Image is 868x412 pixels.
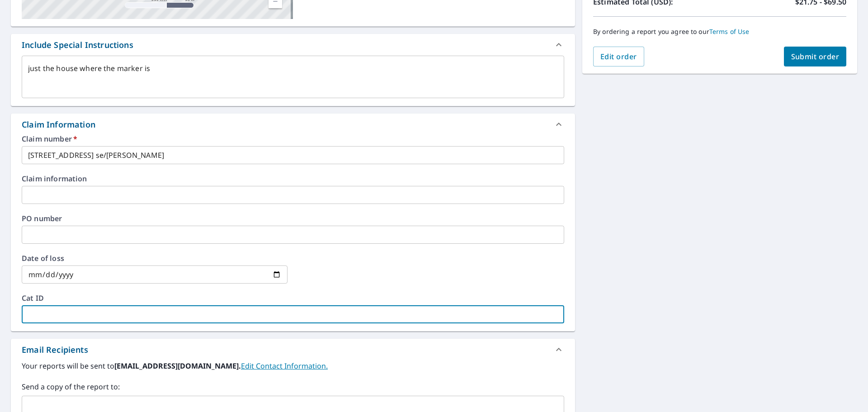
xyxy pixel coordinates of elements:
button: Edit order [593,47,644,66]
span: Edit order [600,52,637,62]
label: Cat ID [22,294,564,302]
span: Submit order [791,52,840,62]
div: Include Special Instructions [22,39,133,51]
div: Email Recipients [22,344,88,356]
label: Claim number [22,135,564,142]
button: Submit order [784,47,847,66]
a: Terms of Use [709,27,750,36]
label: Send a copy of the report to: [22,381,564,392]
label: Date of loss [22,255,288,262]
b: [EMAIL_ADDRESS][DOMAIN_NAME]. [114,361,241,371]
label: Claim information [22,175,564,182]
div: Include Special Instructions [11,34,575,56]
a: EditContactInfo [241,361,328,371]
label: PO number [22,215,564,222]
label: Your reports will be sent to [22,360,564,371]
div: Email Recipients [11,339,575,360]
p: By ordering a report you agree to our [593,28,846,36]
div: Claim Information [22,118,95,131]
div: Claim Information [11,114,575,135]
textarea: just the house where the marker is [28,64,558,90]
